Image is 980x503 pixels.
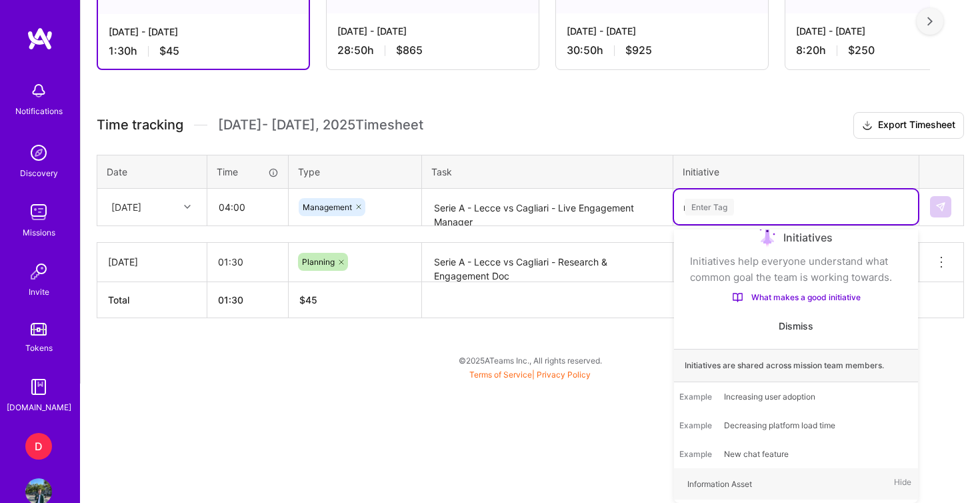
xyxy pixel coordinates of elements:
div: Information Asset [687,477,752,491]
span: $250 [848,43,875,57]
textarea: Serie A - Lecce vs Cagliari - Live Engagement Manager [423,190,671,225]
div: Initiatives are shared across mission team members. [674,349,918,382]
span: Planning [302,257,335,267]
div: 28:50 h [337,43,528,57]
a: What makes a good initiative [690,291,902,304]
div: [DATE] - [DATE] [567,24,757,38]
th: Date [97,155,207,188]
img: right [927,17,933,26]
span: $865 [396,43,423,57]
textarea: Serie A - Lecce vs Cagliari - Research & Engagement Doc [423,244,671,282]
div: 30:50 h [567,43,757,57]
span: Management [303,202,352,212]
div: Initiative [683,165,909,179]
div: 1:30 h [109,44,298,58]
div: Missions [23,225,55,239]
div: [DATE] [108,255,196,269]
span: Time tracking [97,117,183,133]
i: icon Download [862,119,873,133]
img: Initiatives [759,227,775,248]
img: logo [27,27,53,51]
div: [DATE] - [DATE] [109,25,298,39]
span: $45 [159,44,179,58]
img: Submit [935,201,946,212]
span: New chat feature [717,445,795,463]
div: Invite [29,285,49,299]
img: teamwork [25,199,52,225]
th: Type [289,155,422,188]
span: Increasing user adoption [717,388,822,406]
div: D [25,433,52,460]
img: tokens [31,323,47,336]
div: © 2025 ATeams Inc., All rights reserved. [80,344,980,377]
th: Total [97,282,207,318]
img: bell [25,77,52,104]
div: Enter Tag [685,197,734,217]
a: Privacy Policy [537,370,591,380]
div: Tokens [25,341,53,355]
div: Initiatives help everyone understand what common goal the team is working towards. [690,254,902,286]
div: [DATE] - [DATE] [337,24,528,38]
span: Hide [894,475,911,493]
span: Decreasing platform load time [717,416,842,434]
img: What makes a good initiative [732,292,743,303]
span: Example [679,449,712,459]
img: Invite [25,258,52,285]
div: Discovery [20,166,58,180]
span: [DATE] - [DATE] , 2025 Timesheet [218,117,423,133]
span: $ 45 [299,294,317,306]
div: Notifications [15,104,63,118]
th: 01:30 [207,282,289,318]
a: Terms of Service [469,370,532,380]
span: Example [679,420,712,430]
div: [DATE] [111,200,141,214]
th: Task [422,155,673,188]
span: | [469,370,591,380]
div: Time [217,165,279,179]
div: Initiatives [690,227,902,248]
span: $925 [625,43,652,57]
button: Export Timesheet [853,112,964,139]
button: Dismiss [779,320,813,333]
img: guide book [25,374,52,400]
span: Example [679,392,712,402]
div: [DOMAIN_NAME] [7,400,71,414]
input: HH:MM [208,189,287,225]
img: discovery [25,139,52,166]
input: HH:MM [207,244,288,280]
i: icon Chevron [184,203,191,210]
a: D [22,433,55,460]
